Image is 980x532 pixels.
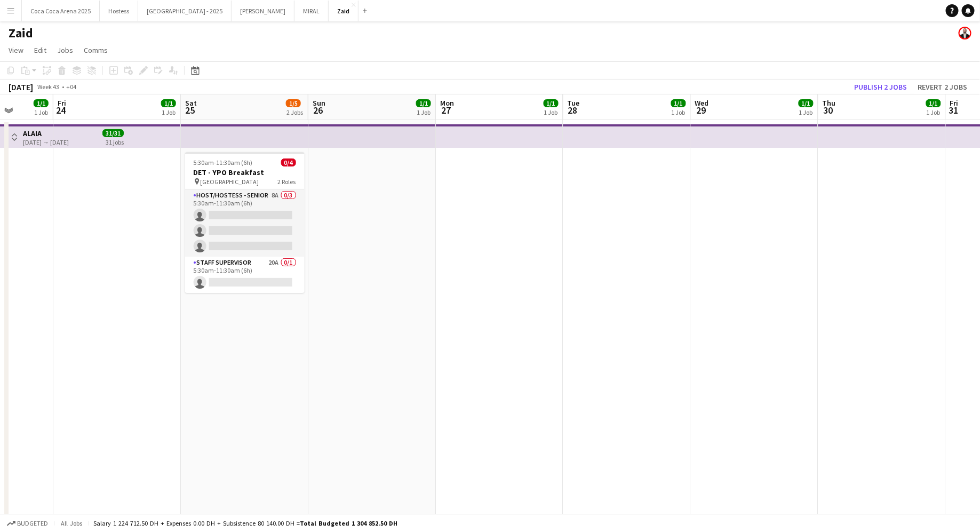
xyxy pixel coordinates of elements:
div: Salary 1 224 712.50 DH + Expenses 0.00 DH + Subsistence 80 140.00 DH = [93,519,397,527]
span: Wed [695,98,709,108]
span: Total Budgeted 1 304 852.50 DH [300,519,397,527]
span: 27 [439,104,454,116]
span: View [9,45,23,55]
span: 31 [949,104,959,116]
div: 1 Job [799,108,813,116]
button: MIRAL [294,1,329,21]
span: All jobs [59,519,84,527]
span: 0/4 [281,158,296,166]
span: Tue [568,98,580,108]
span: 1/1 [544,99,559,107]
div: 1 Job [162,108,176,116]
app-user-avatar: Zaid Rahmoun [959,27,971,39]
span: 30 [821,104,836,116]
div: 2 Jobs [286,108,303,116]
app-card-role: Host/Hostess - Senior8A0/35:30am-11:30am (6h) [185,189,305,257]
span: Edit [34,45,46,55]
button: [GEOGRAPHIC_DATA] - 2025 [138,1,232,21]
button: Revert 2 jobs [913,80,971,94]
span: 1/1 [799,99,814,107]
span: 1/1 [926,99,941,107]
div: 1 Job [34,108,48,116]
div: 1 Job [672,108,686,116]
span: Week 43 [35,83,62,91]
span: 5:30am-11:30am (6h) [194,158,253,166]
span: Fri [58,98,66,108]
span: 1/1 [416,99,431,107]
a: View [4,43,28,57]
div: 1 Job [544,108,558,116]
button: Coca Coca Arena 2025 [22,1,100,21]
app-job-card: 5:30am-11:30am (6h)0/4DET - YPO Breakfast [GEOGRAPHIC_DATA]2 RolesHost/Hostess - Senior8A0/35:30a... [185,152,305,293]
button: Publish 2 jobs [850,80,911,94]
h3: DET - YPO Breakfast [185,168,305,177]
div: [DATE] → [DATE] [23,138,69,146]
span: 29 [694,104,709,116]
span: 24 [56,104,66,116]
span: Jobs [57,45,73,55]
h3: ALAIA [23,129,69,138]
span: Thu [823,98,836,108]
app-card-role: Staff Supervisor20A0/15:30am-11:30am (6h) [185,257,305,293]
span: 25 [184,104,197,116]
div: 1 Job [417,108,431,116]
span: Sun [313,98,325,108]
div: 31 jobs [106,137,124,146]
span: Comms [84,45,108,55]
span: 1/5 [286,99,301,107]
div: 1 Job [927,108,941,116]
div: +04 [66,83,76,91]
button: Budgeted [5,518,50,529]
span: 1/1 [671,99,686,107]
span: 1/1 [161,99,176,107]
a: Jobs [53,43,77,57]
span: Sat [185,98,197,108]
span: Mon [440,98,454,108]
span: Budgeted [17,520,48,527]
h1: Zaid [9,25,33,41]
a: Edit [30,43,51,57]
span: 2 Roles [278,178,296,186]
button: [PERSON_NAME] [232,1,294,21]
span: 26 [311,104,325,116]
button: Zaid [329,1,358,21]
div: [DATE] [9,82,33,92]
a: Comms [79,43,112,57]
button: Hostess [100,1,138,21]
span: Fri [950,98,959,108]
span: 31/31 [102,129,124,137]
span: 28 [566,104,580,116]
span: 1/1 [34,99,49,107]
span: [GEOGRAPHIC_DATA] [201,178,259,186]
